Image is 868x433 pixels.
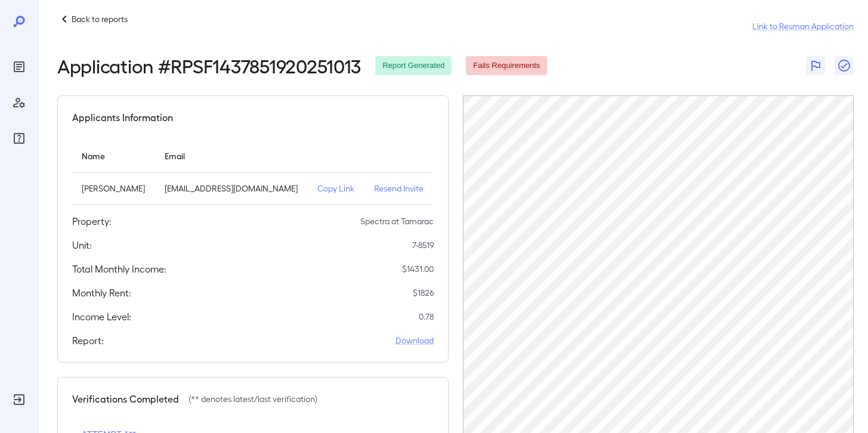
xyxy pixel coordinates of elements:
p: Resend Invite [374,183,424,194]
p: [EMAIL_ADDRESS][DOMAIN_NAME] [165,183,298,194]
p: $ 1431.00 [402,263,434,275]
span: Fails Requirements [466,60,547,72]
h5: Income Level: [72,310,131,324]
p: (** denotes latest/last verification) [189,393,317,405]
h5: Unit: [72,238,92,252]
p: Back to reports [72,13,128,25]
h5: Applicants Information [72,110,173,125]
div: FAQ [10,129,29,148]
a: Link to Resman Application [752,20,854,32]
h5: Report: [72,333,104,348]
th: Name [72,139,155,173]
table: simple table [72,139,434,205]
p: 7-8519 [412,239,434,251]
p: Spectra at Tamarac [360,215,434,227]
div: Manage Users [10,93,29,112]
p: [PERSON_NAME] [82,183,146,194]
div: Reports [10,57,29,76]
h5: Monthly Rent: [72,286,131,300]
h2: Application # RPSF1437851920251013 [57,55,361,76]
a: Download [396,335,434,347]
p: 0.78 [419,311,434,323]
span: Report Generated [375,60,452,72]
th: Email [155,139,308,173]
p: $ 1826 [413,287,434,299]
button: Flag Report [806,56,825,75]
h5: Total Monthly Income: [72,262,166,276]
h5: Property: [72,214,112,228]
p: Copy Link [317,183,355,194]
div: Log Out [10,390,29,409]
button: Close Report [835,56,854,75]
h5: Verifications Completed [72,392,179,406]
